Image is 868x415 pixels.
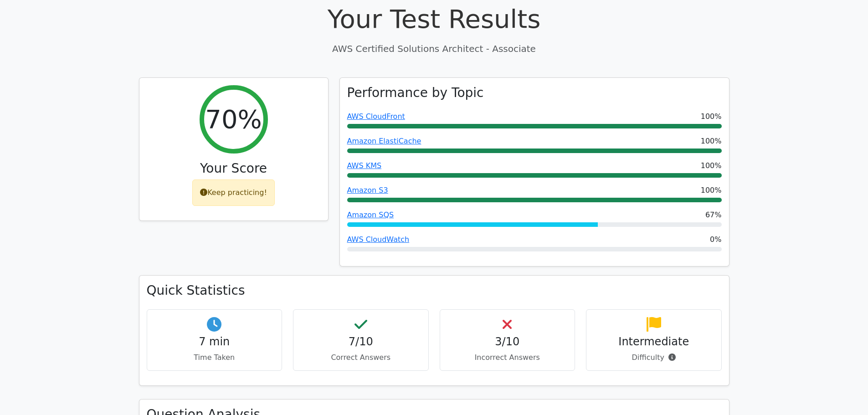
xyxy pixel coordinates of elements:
[701,160,722,171] span: 100%
[701,136,722,147] span: 100%
[139,4,729,34] h1: Your Test Results
[154,335,275,348] h4: 7 min
[347,235,410,244] a: AWS CloudWatch
[447,352,568,363] p: Incorrect Answers
[347,85,484,101] h3: Performance by Topic
[192,179,275,206] div: Keep practicing!
[301,352,421,363] p: Correct Answers
[447,335,568,348] h4: 3/10
[347,137,421,145] a: Amazon ElastiCache
[347,161,382,170] a: AWS KMS
[594,335,714,348] h4: Intermediate
[701,185,722,196] span: 100%
[710,234,721,245] span: 0%
[594,352,714,363] p: Difficulty
[347,112,405,121] a: AWS CloudFront
[205,104,262,134] h2: 70%
[705,210,722,220] span: 67%
[347,210,394,219] a: Amazon SQS
[301,335,421,348] h4: 7/10
[147,283,722,298] h3: Quick Statistics
[147,161,321,176] h3: Your Score
[154,352,275,363] p: Time Taken
[139,42,729,56] p: AWS Certified Solutions Architect - Associate
[347,186,388,195] a: Amazon S3
[701,111,722,122] span: 100%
